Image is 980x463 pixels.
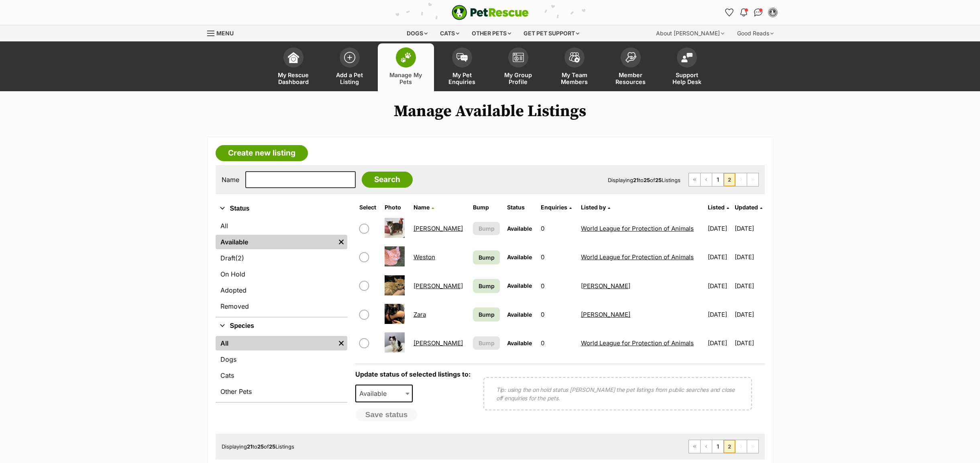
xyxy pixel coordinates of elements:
span: Name [414,204,430,211]
button: Status [216,203,347,214]
img: group-profile-icon-3fa3cf56718a62981997c0bc7e787c4b2cf8bcc04b72c1350f741eb67cf2f40e.svg [513,53,524,62]
a: Bump [473,307,499,322]
a: Draft [216,251,347,265]
strong: 21 [633,177,639,183]
td: [DATE] [735,301,764,328]
a: [PERSON_NAME] [581,282,630,290]
td: 0 [538,329,577,357]
button: Save status [355,408,418,421]
span: Page 2 [724,440,735,453]
span: My Pet Enquiries [444,72,480,85]
th: Photo [381,201,410,214]
ul: Account quick links [723,6,779,19]
a: Previous page [701,173,712,186]
img: team-members-icon-5396bd8760b3fe7c0b43da4ab00e1e3bb1a5d9ba89233759b79545d2d3fc5d0d.svg [569,52,580,63]
a: Conversations [752,6,765,19]
a: World League for Protection of Animals [581,339,694,347]
span: (2) [235,253,244,263]
td: [DATE] [735,272,764,300]
span: Available [356,388,395,399]
a: Bump [473,279,499,293]
td: 0 [538,301,577,328]
a: Listed by [581,204,610,211]
img: notifications-46538b983faf8c2785f20acdc204bb7945ddae34d4c08c2a6579f10ce5e182be.svg [740,8,747,16]
a: Create new listing [216,145,308,161]
p: Tip: using the on hold status [PERSON_NAME] the pet listings from public searches and close off e... [496,385,739,402]
img: Zara [385,304,405,324]
span: Bump [479,310,495,319]
span: Listed [708,204,725,211]
a: All [216,219,347,233]
td: 0 [538,215,577,242]
button: Bump [473,336,499,350]
img: manage-my-pets-icon-02211641906a0b7f246fdf0571729dbe1e7629f14944591b6c1af311fb30b64b.svg [400,52,412,63]
span: Add a Pet Listing [332,72,368,85]
span: Support Help Desk [669,72,705,85]
img: add-pet-listing-icon-0afa8454b4691262ce3f59096e99ab1cd57d4a30225e0717b998d2c9b9846f56.svg [344,52,355,63]
a: Available [216,235,335,249]
strong: 25 [269,443,275,450]
td: [DATE] [705,215,734,242]
th: Bump [470,201,503,214]
td: [DATE] [705,243,734,271]
td: [DATE] [735,215,764,242]
div: Cats [434,25,465,41]
a: First page [689,173,700,186]
a: Enquiries [541,204,572,211]
a: Manage My Pets [378,43,434,91]
a: [PERSON_NAME] [414,339,463,347]
span: Bump [479,224,495,233]
a: Adopted [216,283,347,297]
span: Available [507,282,532,289]
a: Support Help Desk [659,43,715,91]
img: logo-e224e6f780fb5917bec1dbf3a21bbac754714ae5b6737aabdf751b685950b380.svg [452,5,529,20]
strong: 25 [257,443,264,450]
a: World League for Protection of Animals [581,253,694,261]
span: My Team Members [556,72,593,85]
span: Updated [735,204,758,211]
td: [DATE] [705,272,734,300]
img: dashboard-icon-eb2f2d2d3e046f16d808141f083e7271f6b2e854fb5c12c21221c1fb7104beca.svg [288,52,299,63]
div: Get pet support [518,25,585,41]
span: Available [507,340,532,346]
a: [PERSON_NAME] [414,282,463,290]
span: Available [355,385,413,402]
td: [DATE] [705,301,734,328]
span: Manage My Pets [388,72,424,85]
a: Updated [735,204,762,211]
label: Update status of selected listings to: [355,370,471,378]
a: Removed [216,299,347,313]
td: [DATE] [705,329,734,357]
td: 0 [538,272,577,300]
span: Bump [479,253,495,262]
div: Status [216,217,347,317]
a: My Pet Enquiries [434,43,490,91]
a: Zara [414,311,426,318]
a: My Team Members [546,43,603,91]
th: Select [356,201,381,214]
img: member-resources-icon-8e73f808a243e03378d46382f2149f9095a855e16c252ad45f914b54edf8863c.svg [625,52,636,63]
a: PetRescue [452,5,529,20]
a: Menu [207,25,239,40]
a: Dogs [216,352,347,367]
a: Previous page [701,440,712,453]
div: Other pets [466,25,517,41]
nav: Pagination [689,173,759,186]
img: World League for Protection of Animals profile pic [769,8,777,16]
strong: 25 [644,177,650,183]
a: [PERSON_NAME] [581,311,630,318]
span: Last page [747,173,758,186]
a: Listed [708,204,729,211]
strong: 21 [247,443,253,450]
div: Species [216,334,347,402]
a: Remove filter [335,336,347,350]
span: Page 2 [724,173,735,186]
span: My Rescue Dashboard [275,72,312,85]
img: Zane [385,275,405,295]
span: Last page [747,440,758,453]
button: Bump [473,222,499,235]
span: Available [507,254,532,260]
th: Status [504,201,537,214]
span: Available [507,225,532,232]
td: 0 [538,243,577,271]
